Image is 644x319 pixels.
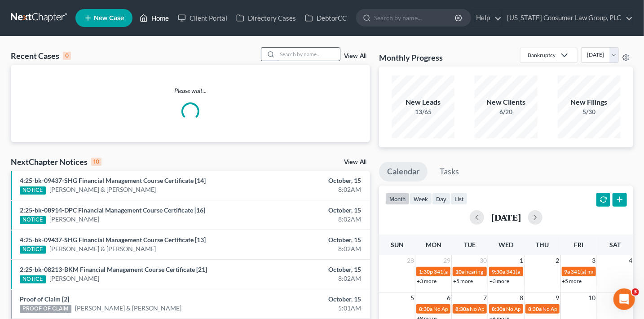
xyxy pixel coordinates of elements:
span: 29 [442,255,451,266]
div: 8:02AM [253,215,361,224]
a: +3 more [417,278,437,284]
div: October, 15 [253,295,361,304]
a: Tasks [432,162,467,182]
a: 4:25-bk-09437-SHG Financial Management Course Certificate [14] [20,177,206,184]
span: Wed [499,241,514,248]
a: [PERSON_NAME] & [PERSON_NAME] [49,244,156,253]
span: 9:30a [492,268,505,275]
p: Please wait... [11,86,370,95]
span: 6 [446,292,451,303]
span: Thu [536,241,549,248]
h2: [DATE] [491,213,521,222]
span: Sat [609,241,621,248]
span: 2 [555,255,560,266]
span: 1:30p [419,268,433,275]
span: 8:30a [419,306,432,312]
a: 2:25-bk-08213-BKM Financial Management Course Certificate [21] [20,266,207,273]
span: 4 [628,255,633,266]
a: View All [344,159,366,165]
span: 8:30a [492,306,505,312]
span: 8:30a [528,306,542,312]
div: New Leads [392,97,454,107]
span: 10a [455,268,464,275]
span: No Appointments [543,306,584,312]
span: 3 [632,288,639,296]
span: 341(a) meeting for [PERSON_NAME] [434,268,520,275]
span: 10 [588,292,597,303]
a: +5 more [562,278,582,284]
div: October, 15 [253,206,361,215]
button: month [385,193,410,205]
span: 3 [591,255,597,266]
a: Client Portal [173,10,232,26]
div: October, 15 [253,176,361,185]
span: Fri [574,241,583,248]
div: Bankruptcy [528,51,556,59]
a: [PERSON_NAME] [49,215,99,224]
a: Help [472,10,502,26]
div: NOTICE [20,275,46,284]
div: 10 [91,158,101,166]
span: No Appointments [470,306,512,312]
span: No Appointments [433,306,475,312]
a: 4:25-bk-09437-SHG Financial Management Course Certificate [13] [20,236,206,244]
span: 30 [479,255,488,266]
div: 8:02AM [253,185,361,194]
input: Search by name... [277,48,340,61]
div: 5/30 [558,107,621,116]
a: +5 more [453,278,473,284]
span: Mon [426,241,441,248]
a: Home [135,10,173,26]
span: 341(a) meeting for [PERSON_NAME] & [PERSON_NAME] [506,268,640,275]
a: View All [344,53,366,59]
div: 13/65 [392,107,454,116]
h3: Monthly Progress [379,52,443,63]
div: 8:02AM [253,274,361,283]
a: [PERSON_NAME] & [PERSON_NAME] [49,185,156,194]
a: +3 more [490,278,509,284]
div: NOTICE [20,186,46,195]
span: Sun [391,241,404,248]
button: day [432,193,450,205]
div: October, 15 [253,265,361,274]
a: [PERSON_NAME] & [PERSON_NAME] [75,304,182,313]
iframe: Intercom live chat [613,288,635,310]
span: 7 [482,292,488,303]
div: New Clients [475,97,538,107]
div: NOTICE [20,246,46,254]
div: 0 [63,52,71,60]
a: Directory Cases [232,10,300,26]
span: 5 [410,292,415,303]
input: Search by name... [374,9,456,26]
span: 1 [519,255,524,266]
span: hearing for [PERSON_NAME] [465,268,534,275]
a: [US_STATE] Consumer Law Group, PLC [503,10,633,26]
div: October, 15 [253,235,361,244]
button: list [450,193,468,205]
button: week [410,193,432,205]
span: 9 [555,292,560,303]
div: New Filings [558,97,621,107]
a: 2:25-bk-08914-DPC Financial Management Course Certificate [16] [20,206,205,214]
div: 6/20 [475,107,538,116]
div: PROOF OF CLAIM [20,305,71,313]
div: NextChapter Notices [11,156,101,167]
span: 28 [406,255,415,266]
span: 8 [519,292,524,303]
div: 8:02AM [253,244,361,253]
span: New Case [94,15,124,22]
a: Calendar [379,162,428,182]
div: NOTICE [20,216,46,224]
span: Tue [464,241,476,248]
span: 8:30a [455,306,469,312]
div: 5:01AM [253,304,361,313]
a: [PERSON_NAME] [49,274,99,283]
span: No Appointments [506,306,548,312]
div: Recent Cases [11,50,71,61]
a: DebtorCC [300,10,351,26]
span: 9a [565,268,570,275]
a: Proof of Claim [2] [20,295,69,303]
